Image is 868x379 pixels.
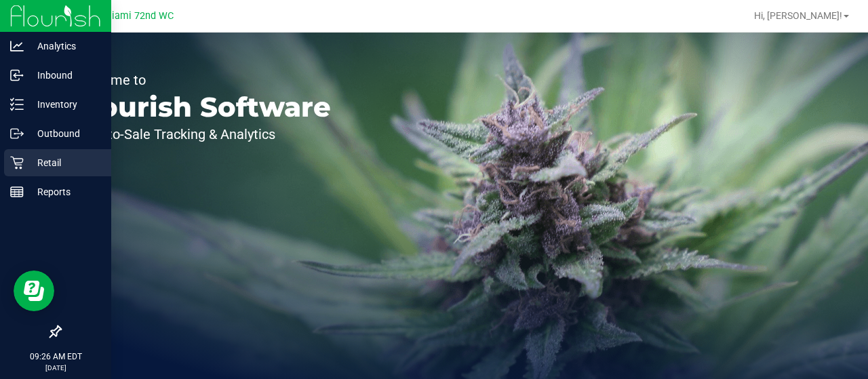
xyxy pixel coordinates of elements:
[6,363,105,373] p: [DATE]
[10,98,24,111] inline-svg: Inventory
[10,68,24,82] inline-svg: Inbound
[10,127,24,140] inline-svg: Outbound
[24,155,105,171] p: Retail
[73,73,331,87] p: Welcome to
[6,351,105,363] p: 09:26 AM EDT
[10,39,24,53] inline-svg: Analytics
[73,127,331,141] p: Seed-to-Sale Tracking & Analytics
[24,67,105,83] p: Inbound
[24,38,105,54] p: Analytics
[754,10,842,21] span: Hi, [PERSON_NAME]!
[24,184,105,200] p: Reports
[24,96,105,113] p: Inventory
[14,271,54,311] iframe: Resource center
[73,94,331,121] p: Flourish Software
[10,156,24,169] inline-svg: Retail
[103,10,174,22] span: Miami 72nd WC
[10,185,24,199] inline-svg: Reports
[24,125,105,142] p: Outbound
